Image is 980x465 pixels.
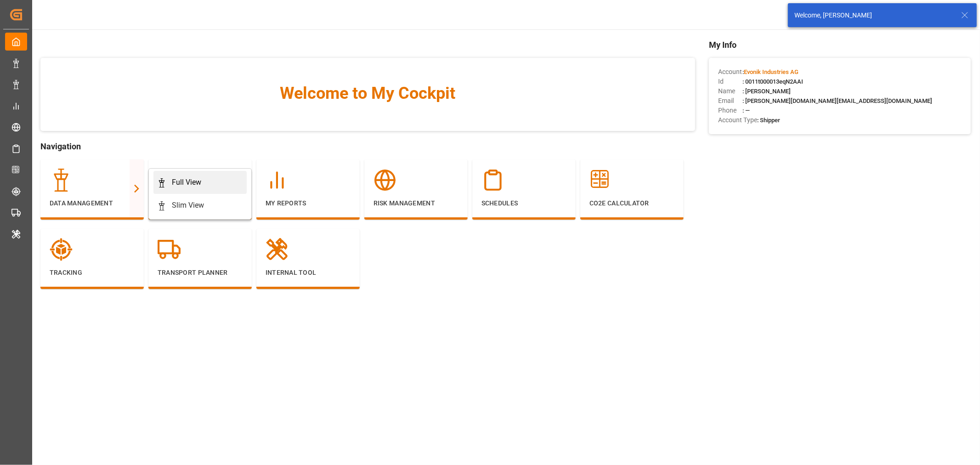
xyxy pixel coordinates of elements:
[742,97,932,104] span: : [PERSON_NAME][DOMAIN_NAME][EMAIL_ADDRESS][DOMAIN_NAME]
[718,106,742,115] span: Phone
[589,198,674,208] p: CO2e Calculator
[50,268,135,278] p: Tracking
[266,198,351,208] p: My Reports
[757,117,780,124] span: : Shipper
[718,67,742,77] span: Account
[50,198,135,208] p: Data Management
[172,200,204,211] div: Slim View
[266,268,351,278] p: Internal Tool
[153,194,247,217] a: Slim View
[718,77,742,86] span: Id
[794,11,952,20] div: Welcome, [PERSON_NAME]
[742,68,799,75] span: :
[742,107,750,114] span: : —
[374,198,459,208] p: Risk Management
[482,198,566,208] p: Schedules
[718,115,757,125] span: Account Type
[59,81,677,106] span: Welcome to My Cockpit
[40,140,695,153] span: Navigation
[742,88,791,95] span: : [PERSON_NAME]
[742,78,803,85] span: : 0011t000013eqN2AAI
[158,268,243,278] p: Transport Planner
[153,171,247,194] a: Full View
[718,86,742,96] span: Name
[709,39,971,51] span: My Info
[172,177,201,188] div: Full View
[718,96,742,106] span: Email
[744,68,799,75] span: Evonik Industries AG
